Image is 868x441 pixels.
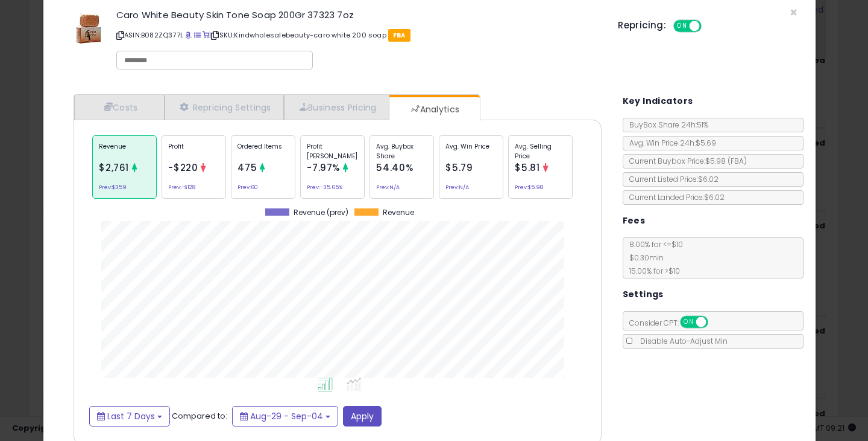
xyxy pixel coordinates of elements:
[445,185,469,189] small: Prev: N/A
[700,21,719,31] span: OFF
[515,185,543,189] small: Prev: $5.98
[168,161,198,174] span: -$220
[376,161,413,174] span: 54.40%
[99,142,150,160] p: Revenue
[99,185,127,189] small: Prev: $359
[623,213,646,228] h5: Fees
[623,266,680,276] span: 15.00 % for > $10
[790,4,797,21] span: ×
[383,208,414,217] span: Revenue
[203,30,209,40] a: Your listing only
[623,156,747,166] span: Current Buybox Price:
[515,142,566,160] p: Avg. Selling Price
[237,142,289,160] p: Ordered Items
[623,318,724,328] span: Consider CPT:
[445,142,497,160] p: Avg. Win Price
[376,185,400,189] small: Prev: N/A
[376,142,427,160] p: Avg. Buybox Share
[116,25,600,45] p: ASIN: B082ZQ377L | SKU: Kindwholesalebeauty-caro white 200 soap
[237,161,257,174] span: 475
[705,156,747,166] span: $5.98
[185,30,192,40] a: BuyBox page
[388,29,410,42] span: FBA
[623,174,719,184] span: Current Listed Price: $6.02
[728,156,747,166] span: ( FBA )
[107,410,155,422] span: Last 7 Days
[623,120,708,130] span: BuyBox Share 24h: 51%
[250,410,323,422] span: Aug-29 - Sep-04
[99,161,129,174] span: $2,761
[623,138,716,148] span: Avg. Win Price 24h: $5.69
[284,95,389,120] a: Business Pricing
[307,161,340,174] span: -7.97%
[172,410,227,421] span: Compared to:
[168,185,195,189] small: Prev: -$128
[71,10,107,45] img: 41iifNkd4pL._SL60_.jpg
[343,406,382,427] button: Apply
[634,336,728,346] span: Disable Auto-Adjust Min
[168,142,219,160] p: Profit
[165,95,284,120] a: Repricing Settings
[389,97,479,121] a: Analytics
[237,185,258,189] small: Prev: 60
[194,30,201,40] a: All offer listings
[307,142,358,160] p: Profit [PERSON_NAME]
[307,185,342,189] small: Prev: -35.65%
[623,253,664,263] span: $0.30 min
[706,317,725,327] span: OFF
[623,287,664,302] h5: Settings
[623,94,693,109] h5: Key Indicators
[681,317,696,327] span: ON
[675,21,690,31] span: ON
[623,192,725,202] span: Current Landed Price: $6.02
[445,161,473,174] span: $5.79
[116,10,600,19] h3: Caro White Beauty Skin Tone Soap 200Gr 37323 7oz
[74,95,165,120] a: Costs
[294,208,348,217] span: Revenue (prev)
[618,21,666,30] h5: Repricing:
[515,161,539,174] span: $5.81
[623,239,683,276] span: 8.00 % for <= $10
